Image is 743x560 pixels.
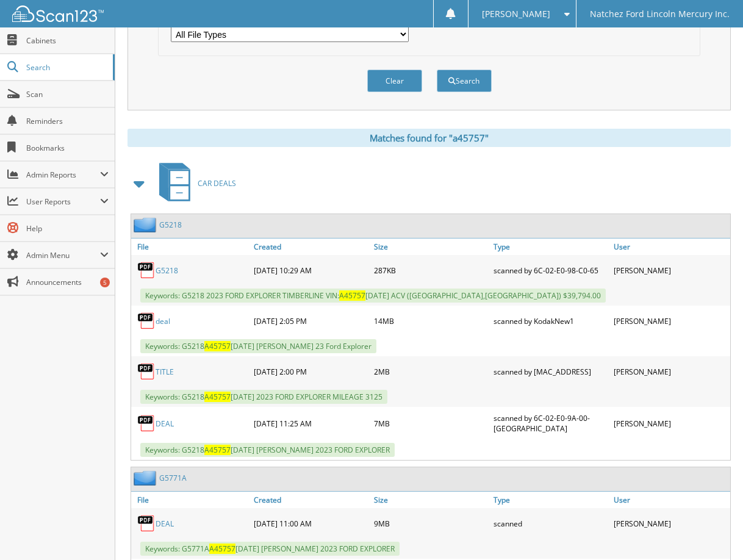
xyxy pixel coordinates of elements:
[490,258,610,282] div: scanned by 6C-02-E0-98-C0-65
[131,239,251,255] a: File
[159,220,182,230] a: G5218
[339,290,365,301] span: A45757
[209,544,235,554] span: A45757
[251,239,370,255] a: Created
[140,289,606,303] span: Keywords: G5218 2023 FORD EXPLORER TIMBERLINE VIN: [DATE] ACV ([GEOGRAPHIC_DATA],[GEOGRAPHIC_DATA...
[611,410,730,437] div: [PERSON_NAME]
[204,341,231,351] span: A45757
[367,70,422,92] button: Clear
[251,492,370,508] a: Created
[26,35,109,46] span: Cabinets
[12,5,104,22] img: scan123-logo-white.svg
[371,359,490,384] div: 2MB
[156,519,174,529] a: DEAL
[371,239,490,255] a: Size
[140,443,395,457] span: Keywords: G5218 [DATE] [PERSON_NAME] 2023 FORD EXPLORER
[156,418,174,429] a: DEAL
[371,492,490,508] a: Size
[490,239,610,255] a: Type
[140,542,400,556] span: Keywords: G5771A [DATE] [PERSON_NAME] 2023 FORD EXPLORER
[198,178,236,188] span: CAR DEALS
[251,511,370,536] div: [DATE] 11:00 AM
[156,265,178,276] a: G5218
[137,362,156,381] img: PDF.png
[371,410,490,437] div: 7MB
[371,309,490,333] div: 14MB
[156,316,170,326] a: deal
[134,217,159,232] img: folder2.png
[156,367,174,377] a: TITLE
[251,410,370,437] div: [DATE] 11:25 AM
[611,359,730,384] div: [PERSON_NAME]
[140,390,387,404] span: Keywords: G5218 [DATE] 2023 FORD EXPLORER MILEAGE 3125
[371,511,490,536] div: 9MB
[26,116,109,126] span: Reminders
[490,309,610,333] div: scanned by KodakNew1
[137,514,156,533] img: PDF.png
[100,278,110,287] div: 5
[611,492,730,508] a: User
[137,414,156,433] img: PDF.png
[137,312,156,330] img: PDF.png
[611,239,730,255] a: User
[26,170,100,180] span: Admin Reports
[159,473,187,483] a: G5771A
[251,258,370,282] div: [DATE] 10:29 AM
[611,511,730,536] div: [PERSON_NAME]
[152,159,236,207] a: CAR DEALS
[682,501,743,560] iframe: Chat Widget
[371,258,490,282] div: 287KB
[127,129,731,147] div: Matches found for "a45757"
[140,339,376,353] span: Keywords: G5218 [DATE] [PERSON_NAME] 23 Ford Explorer
[26,89,109,99] span: Scan
[490,511,610,536] div: scanned
[490,492,610,508] a: Type
[490,410,610,437] div: scanned by 6C-02-E0-9A-00-[GEOGRAPHIC_DATA]
[26,62,107,73] span: Search
[26,250,100,260] span: Admin Menu
[611,258,730,282] div: [PERSON_NAME]
[204,445,231,455] span: A45757
[26,143,109,153] span: Bookmarks
[611,309,730,333] div: [PERSON_NAME]
[137,261,156,279] img: PDF.png
[26,196,100,207] span: User Reports
[134,470,159,486] img: folder2.png
[204,392,231,402] span: A45757
[437,70,492,92] button: Search
[590,10,730,18] span: Natchez Ford Lincoln Mercury Inc.
[490,359,610,384] div: scanned by [MAC_ADDRESS]
[26,223,109,234] span: Help
[131,492,251,508] a: File
[251,359,370,384] div: [DATE] 2:00 PM
[482,10,550,18] span: [PERSON_NAME]
[26,277,109,287] span: Announcements
[251,309,370,333] div: [DATE] 2:05 PM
